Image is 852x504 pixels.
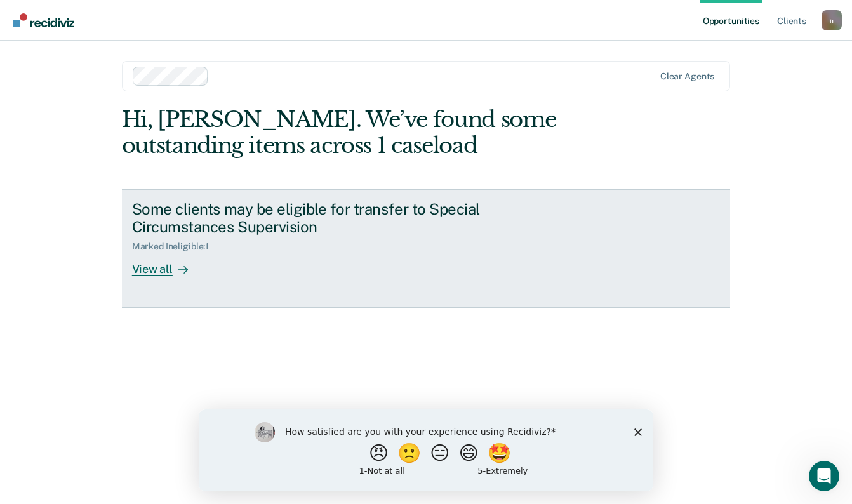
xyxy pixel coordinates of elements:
[809,461,839,491] iframe: Intercom live chat
[660,71,714,82] div: Clear agents
[132,252,203,277] div: View all
[132,200,578,237] div: Some clients may be eligible for transfer to Special Circumstances Supervision
[13,13,74,27] img: Recidiviz
[122,189,731,308] a: Some clients may be eligible for transfer to Special Circumstances SupervisionMarked Ineligible:1...
[122,107,609,159] div: Hi, [PERSON_NAME]. We’ve found some outstanding items across 1 caseload
[822,10,842,30] button: Profile dropdown button
[822,10,842,30] div: n
[132,241,219,252] div: Marked Ineligible : 1
[199,409,653,491] iframe: Survey by Kim from Recidiviz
